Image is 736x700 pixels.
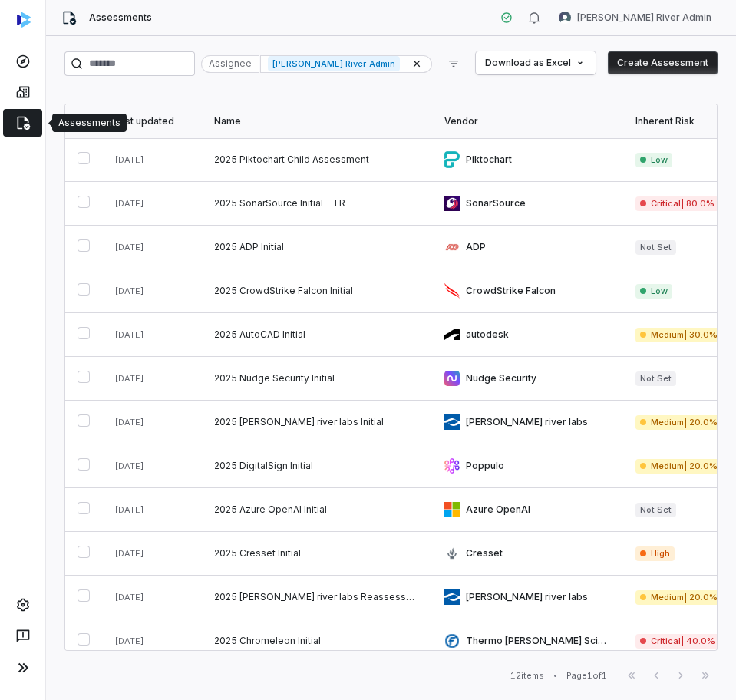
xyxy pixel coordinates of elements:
[444,115,611,127] div: Vendor
[201,55,259,73] div: Assignee
[510,670,544,682] div: 12 items
[58,117,120,129] div: Assessments
[559,12,571,24] img: Charles River Admin avatar
[89,12,152,24] span: Assessments
[268,56,400,71] span: [PERSON_NAME] River Admin
[566,670,607,682] div: Page 1 of 1
[476,51,596,74] button: Download as Excel
[635,115,722,127] div: Inherent Risk
[550,6,721,29] button: Charles River Admin avatar[PERSON_NAME] River Admin
[608,51,718,74] button: Create Assessment
[114,115,190,127] div: Last updated
[214,115,420,127] div: Name
[17,12,31,28] img: svg%3e
[553,670,557,681] div: •
[260,55,432,73] div: [PERSON_NAME] River Admin
[577,12,711,24] span: [PERSON_NAME] River Admin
